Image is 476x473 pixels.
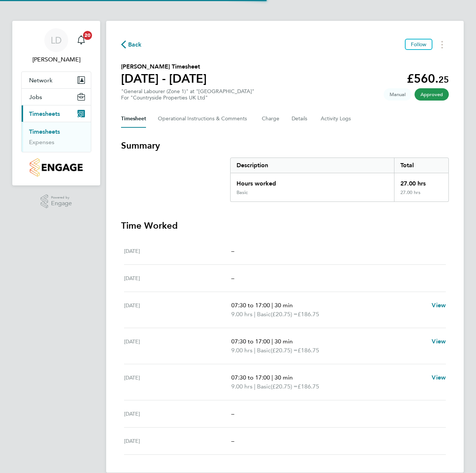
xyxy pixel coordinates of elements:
[124,409,231,418] div: [DATE]
[271,311,298,318] span: (£20.75) =
[415,88,449,101] span: This timesheet has been approved.
[257,346,271,355] span: Basic
[254,347,256,354] span: |
[22,72,91,88] button: Network
[321,110,352,128] button: Activity Logs
[257,310,271,319] span: Basic
[271,347,298,354] span: (£20.75) =
[394,190,448,201] div: 27.00 hrs
[29,77,53,84] span: Network
[21,55,91,64] span: Liam D'unienville
[124,274,231,283] div: [DATE]
[51,194,72,201] span: Powered by
[231,247,234,254] span: –
[22,89,91,105] button: Jobs
[124,337,231,355] div: [DATE]
[432,301,446,310] a: View
[272,374,273,381] span: |
[124,437,231,445] div: [DATE]
[121,95,254,101] div: For "Countryside Properties UK Ltd"
[124,373,231,391] div: [DATE]
[22,105,91,122] button: Timesheets
[257,382,271,391] span: Basic
[271,383,298,390] span: (£20.75) =
[124,247,231,255] div: [DATE]
[29,128,60,135] a: Timesheets
[22,122,91,152] div: Timesheets
[231,311,253,318] span: 9.00 hrs
[121,62,207,71] h2: [PERSON_NAME] Timesheet
[158,110,250,128] button: Operational Instructions & Comments
[74,28,89,52] a: 20
[121,140,449,455] section: Timesheet
[292,110,309,128] button: Details
[231,338,270,345] span: 07:30 to 17:00
[254,311,256,318] span: |
[272,338,273,345] span: |
[124,301,231,319] div: [DATE]
[275,374,293,381] span: 30 min
[438,74,449,85] span: 25
[394,158,448,173] div: Total
[435,39,449,50] button: Timesheets Menu
[121,88,254,101] div: "General Labourer (Zone 1)" at "[GEOGRAPHIC_DATA]"
[432,373,446,382] a: View
[405,39,432,50] button: Follow
[231,410,234,417] span: –
[41,194,72,209] a: Powered byEngage
[230,158,449,202] div: Summary
[12,21,100,185] nav: Main navigation
[231,383,253,390] span: 9.00 hrs
[121,40,142,49] button: Back
[21,158,91,177] a: Go to home page
[231,437,234,444] span: –
[231,347,253,354] span: 9.00 hrs
[411,41,426,48] span: Follow
[231,173,394,190] div: Hours worked
[407,72,449,86] app-decimal: £560.
[30,158,82,177] img: countryside-properties-logo-retina.png
[231,302,270,309] span: 07:30 to 17:00
[51,200,72,207] span: Engage
[121,140,449,152] h3: Summary
[29,110,60,117] span: Timesheets
[231,274,234,282] span: –
[254,383,256,390] span: |
[262,110,280,128] button: Charge
[298,347,319,354] span: £186.75
[29,139,54,146] a: Expenses
[128,40,142,49] span: Back
[21,28,91,64] a: LD[PERSON_NAME]
[121,220,449,232] h3: Time Worked
[432,338,446,345] span: View
[432,302,446,309] span: View
[237,190,248,196] div: Basic
[384,88,412,101] span: This timesheet was manually created.
[51,35,62,45] span: LD
[121,110,146,128] button: Timesheet
[394,173,448,190] div: 27.00 hrs
[298,311,319,318] span: £186.75
[231,158,394,173] div: Description
[272,302,273,309] span: |
[432,374,446,381] span: View
[29,93,42,101] span: Jobs
[432,337,446,346] a: View
[83,31,92,40] span: 20
[275,302,293,309] span: 30 min
[231,374,270,381] span: 07:30 to 17:00
[298,383,319,390] span: £186.75
[275,338,293,345] span: 30 min
[121,71,207,86] h1: [DATE] - [DATE]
